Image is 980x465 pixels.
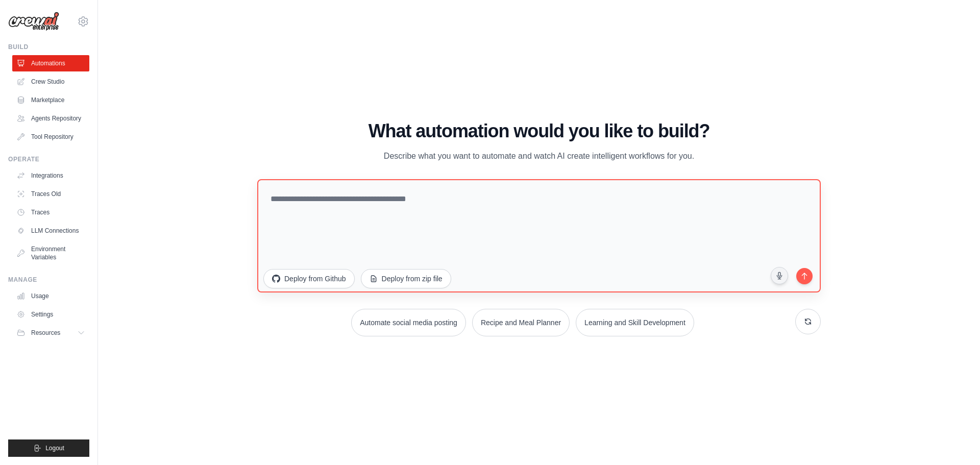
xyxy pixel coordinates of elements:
img: Logo [8,12,59,31]
iframe: Chat Widget [929,416,980,465]
a: Integrations [12,167,89,184]
button: Recipe and Meal Planner [472,309,570,336]
button: Deploy from zip file [361,269,451,288]
div: Build [8,43,89,51]
a: Automations [12,55,89,71]
h1: What automation would you like to build? [257,121,821,141]
a: Agents Repository [12,110,89,127]
div: Manage [8,276,89,284]
div: Operate [8,155,89,163]
span: Logout [45,444,64,452]
a: Crew Studio [12,74,89,90]
span: Resources [31,329,60,337]
button: Learning and Skill Development [576,309,694,336]
button: Resources [12,325,89,341]
a: Tool Repository [12,129,89,145]
a: Traces Old [12,186,89,202]
a: Settings [12,306,89,323]
div: 채팅 위젯 [929,416,980,465]
a: Environment Variables [12,241,89,265]
a: Marketplace [12,92,89,108]
a: Usage [12,288,89,304]
p: Describe what you want to automate and watch AI create intelligent workflows for you. [367,150,710,163]
button: Logout [8,439,89,457]
a: Traces [12,204,89,221]
button: Automate social media posting [351,309,466,336]
a: LLM Connections [12,223,89,239]
button: Deploy from Github [263,269,355,288]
